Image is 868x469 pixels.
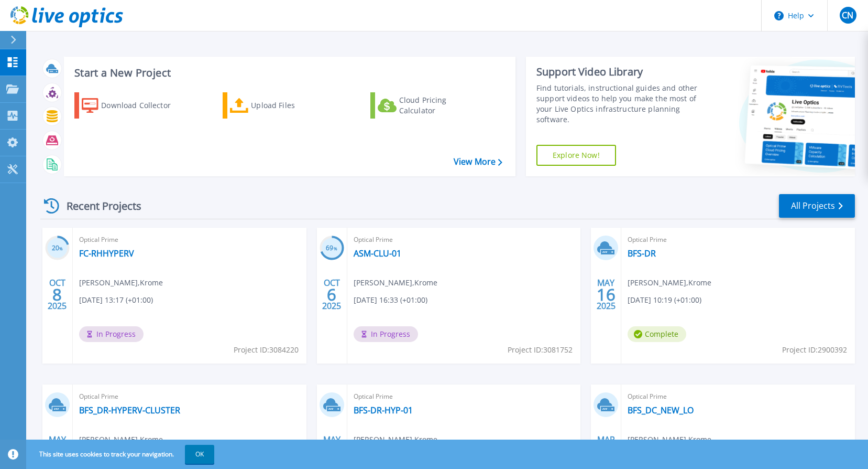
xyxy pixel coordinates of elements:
a: All Projects [779,194,855,218]
a: View More [454,157,502,167]
span: Optical Prime [354,391,575,402]
a: Cloud Pricing Calculator [370,92,487,119]
h3: Start a New Project [74,67,502,79]
span: Optical Prime [628,391,849,402]
span: [PERSON_NAME] , Krome [628,434,711,445]
span: Optical Prime [628,234,849,246]
a: BFS_DC_NEW_LO [628,405,694,415]
a: Upload Files [223,92,339,119]
span: CN [842,11,853,19]
div: Find tutorials, instructional guides and other support videos to help you make the most of your L... [536,83,702,125]
span: 6 [327,290,336,299]
button: OK [185,445,214,464]
span: Complete [628,326,686,342]
span: % [59,246,63,251]
div: Download Collector [101,95,185,116]
div: Support Video Library [536,65,702,79]
span: [PERSON_NAME] , Krome [628,277,711,289]
a: ASM-CLU-01 [354,248,401,259]
a: BFS-DR-HYP-01 [354,405,413,415]
span: [DATE] 16:33 (+01:00) [354,294,427,306]
a: Explore Now! [536,145,616,166]
div: MAY 2025 [596,275,616,314]
span: [PERSON_NAME] , Krome [79,434,163,445]
span: 16 [597,290,616,299]
span: Project ID: 3081752 [508,344,573,356]
span: Optical Prime [354,234,575,246]
span: [PERSON_NAME] , Krome [354,434,437,445]
span: % [334,246,337,251]
span: In Progress [79,326,144,342]
a: Download Collector [74,92,191,119]
a: BFS-DR [628,248,656,259]
span: [DATE] 13:17 (+01:00) [79,294,153,306]
div: OCT 2025 [47,275,67,314]
a: BFS_DR-HYPERV-CLUSTER [79,405,180,415]
div: OCT 2025 [322,275,342,314]
h3: 69 [320,242,344,254]
h3: 20 [45,242,70,254]
div: Cloud Pricing Calculator [399,95,483,116]
div: Recent Projects [40,193,156,219]
span: 8 [52,290,62,299]
span: Optical Prime [79,234,300,246]
span: Project ID: 3084220 [234,344,299,356]
span: This site uses cookies to track your navigation. [29,445,214,464]
span: In Progress [354,326,418,342]
span: [PERSON_NAME] , Krome [354,277,437,289]
span: Optical Prime [79,391,300,402]
div: Upload Files [251,95,335,116]
span: [PERSON_NAME] , Krome [79,277,163,289]
span: Project ID: 2900392 [782,344,847,356]
span: [DATE] 10:19 (+01:00) [628,294,701,306]
a: FC-RHHYPERV [79,248,134,259]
